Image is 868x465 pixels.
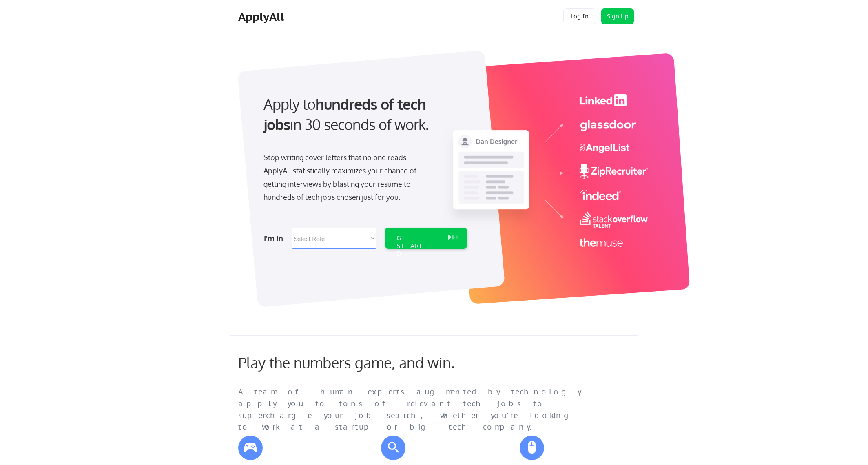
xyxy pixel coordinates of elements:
[601,8,634,24] button: Sign Up
[396,234,440,258] div: GET STARTED
[264,232,287,245] div: I'm in
[563,8,596,24] button: Log In
[263,95,430,133] strong: hundreds of tech jobs
[238,386,597,433] div: A team of human experts augmented by technology apply you to tons of relevant tech jobs to superc...
[263,151,431,204] div: Stop writing cover letters that no one reads. ApplyAll statistically maximizes your chance of get...
[263,94,464,135] div: Apply to in 30 seconds of work.
[238,354,491,371] div: Play the numbers game, and win.
[238,10,286,24] div: ApplyAll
